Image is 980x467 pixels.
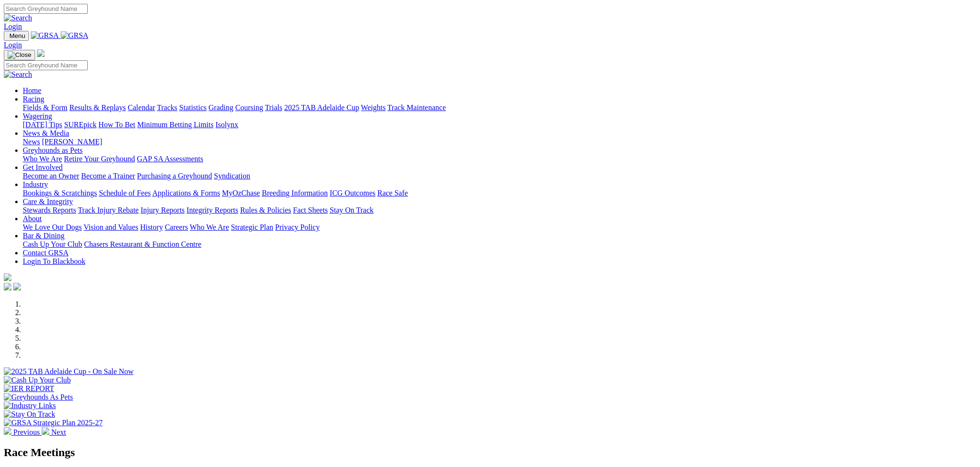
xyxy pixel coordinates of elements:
[69,103,126,112] a: Results & Replays
[23,223,82,231] a: We Love Our Dogs
[23,189,976,197] div: Industry
[23,180,48,188] a: Industry
[99,121,136,129] a: How To Bet
[99,189,150,197] a: Schedule of Fees
[61,31,89,40] img: GRSA
[4,4,88,14] input: Search
[4,427,11,435] img: chevron-left-pager-white.svg
[51,428,66,436] span: Next
[9,32,25,39] span: Menu
[64,155,135,163] a: Retire Your Greyhound
[4,41,22,49] a: Login
[23,197,73,205] a: Care & Integrity
[23,240,976,249] div: Bar & Dining
[78,206,139,214] a: Track Injury Rebate
[128,103,155,112] a: Calendar
[31,31,59,40] img: GRSA
[4,393,73,402] img: Greyhounds As Pets
[23,129,69,137] a: News & Media
[4,410,55,419] img: Stay On Track
[4,31,29,41] button: Toggle navigation
[4,446,976,459] h2: Race Meetings
[64,121,96,129] a: SUREpick
[23,163,63,171] a: Get Involved
[23,223,976,232] div: About
[84,240,201,248] a: Chasers Restaurant & Function Centre
[83,223,138,231] a: Vision and Values
[215,121,238,129] a: Isolynx
[140,206,185,214] a: Injury Reports
[235,103,263,112] a: Coursing
[4,419,102,427] img: GRSA Strategic Plan 2025-27
[4,14,32,22] img: Search
[190,223,229,231] a: Who We Are
[262,189,328,197] a: Breeding Information
[4,384,54,393] img: IER REPORT
[165,223,188,231] a: Careers
[81,172,135,180] a: Become a Trainer
[23,155,62,163] a: Who We Are
[4,22,22,30] a: Login
[275,223,320,231] a: Privacy Policy
[13,283,21,290] img: twitter.svg
[23,138,976,146] div: News & Media
[140,223,163,231] a: History
[23,189,97,197] a: Bookings & Scratchings
[330,206,373,214] a: Stay On Track
[157,103,177,112] a: Tracks
[4,70,32,79] img: Search
[152,189,220,197] a: Applications & Forms
[42,427,49,435] img: chevron-right-pager-white.svg
[23,103,976,112] div: Racing
[4,428,42,436] a: Previous
[23,121,62,129] a: [DATE] Tips
[284,103,359,112] a: 2025 TAB Adelaide Cup
[240,206,291,214] a: Rules & Policies
[4,283,11,290] img: facebook.svg
[293,206,328,214] a: Fact Sheets
[23,215,42,223] a: About
[23,155,976,163] div: Greyhounds as Pets
[23,95,44,103] a: Racing
[23,86,41,94] a: Home
[179,103,207,112] a: Statistics
[37,49,45,57] img: logo-grsa-white.png
[137,121,213,129] a: Minimum Betting Limits
[137,155,203,163] a: GAP SA Assessments
[330,189,375,197] a: ICG Outcomes
[23,232,65,240] a: Bar & Dining
[42,428,66,436] a: Next
[23,249,68,257] a: Contact GRSA
[23,172,79,180] a: Become an Owner
[23,240,82,248] a: Cash Up Your Club
[23,257,85,265] a: Login To Blackbook
[231,223,273,231] a: Strategic Plan
[4,273,11,281] img: logo-grsa-white.png
[8,51,31,59] img: Close
[4,402,56,410] img: Industry Links
[23,206,976,215] div: Care & Integrity
[23,138,40,146] a: News
[4,60,88,70] input: Search
[377,189,407,197] a: Race Safe
[214,172,250,180] a: Syndication
[23,172,976,180] div: Get Involved
[388,103,446,112] a: Track Maintenance
[4,376,71,384] img: Cash Up Your Club
[137,172,212,180] a: Purchasing a Greyhound
[23,121,976,129] div: Wagering
[23,206,76,214] a: Stewards Reports
[23,146,83,154] a: Greyhounds as Pets
[42,138,102,146] a: [PERSON_NAME]
[23,103,67,112] a: Fields & Form
[186,206,238,214] a: Integrity Reports
[23,112,52,120] a: Wagering
[4,367,134,376] img: 2025 TAB Adelaide Cup - On Sale Now
[222,189,260,197] a: MyOzChase
[13,428,40,436] span: Previous
[265,103,282,112] a: Trials
[4,50,35,60] button: Toggle navigation
[361,103,386,112] a: Weights
[209,103,233,112] a: Grading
